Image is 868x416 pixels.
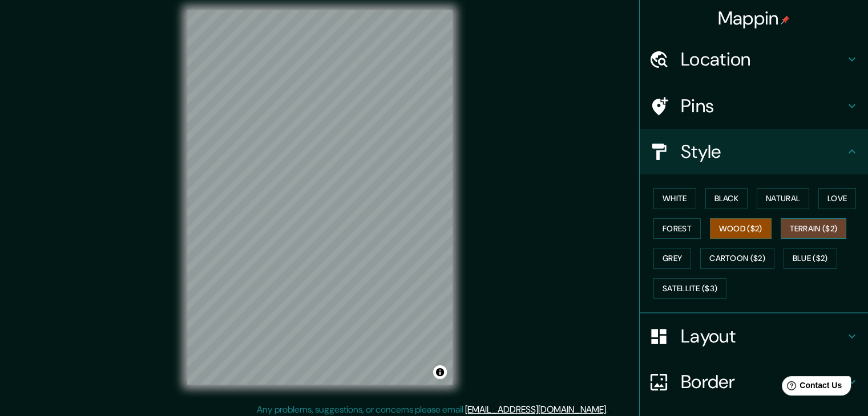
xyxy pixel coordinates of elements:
h4: Layout [681,325,845,348]
button: White [653,188,696,209]
div: Pins [640,83,868,129]
a: [EMAIL_ADDRESS][DOMAIN_NAME] [465,403,606,415]
button: Satellite ($3) [653,278,726,299]
button: Love [818,188,856,209]
h4: Style [681,140,845,163]
h4: Location [681,48,845,71]
button: Grey [653,248,691,269]
div: Layout [640,313,868,359]
div: Location [640,36,868,82]
h4: Border [681,370,845,393]
canvas: Map [187,10,453,385]
button: Wood ($2) [710,218,772,239]
button: Blue ($2) [784,248,837,269]
h4: Mappin [718,7,790,30]
div: Border [640,359,868,405]
button: Terrain ($2) [781,218,847,239]
button: Forest [653,218,701,239]
button: Toggle attribution [433,365,447,379]
button: Cartoon ($2) [700,248,774,269]
img: pin-icon.png [781,15,790,25]
iframe: Help widget launcher [766,372,855,403]
h4: Pins [681,95,845,117]
button: Black [705,188,748,209]
button: Natural [757,188,809,209]
div: Style [640,129,868,174]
